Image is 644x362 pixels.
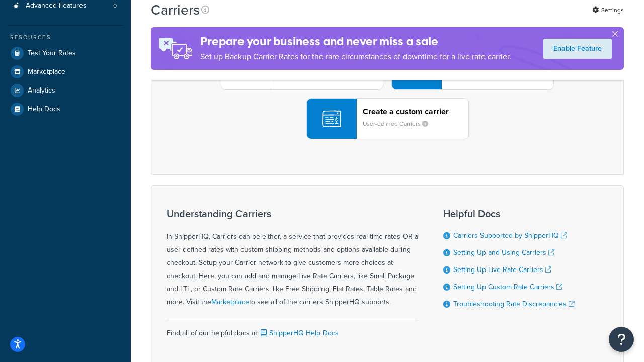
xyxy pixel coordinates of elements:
a: Setting Up Live Rate Carriers [453,264,551,275]
h3: Understanding Carriers [167,208,418,219]
a: Carriers Supported by ShipperHQ [453,230,567,241]
header: Create a custom carrier [363,107,468,116]
a: Analytics [8,81,123,100]
p: Set up Backup Carrier Rates for the rare circumstances of downtime for a live rate carrier. [200,50,511,64]
a: Setting Up and Using Carriers [453,247,554,258]
small: User-defined Carriers [363,119,436,128]
img: ad-rules-rateshop-fe6ec290ccb7230408bd80ed9643f0289d75e0ffd9eb532fc0e269fcd187b520.png [151,27,200,70]
a: Test Your Rates [8,44,123,62]
a: Settings [592,3,624,17]
span: Test Your Rates [28,49,76,58]
h4: Prepare your business and never miss a sale [200,33,511,50]
a: Marketplace [8,63,123,81]
span: Marketplace [28,68,65,76]
span: Help Docs [28,105,60,114]
h3: Helpful Docs [443,208,575,219]
a: ShipperHQ Help Docs [259,328,339,338]
a: Enable Feature [543,39,612,59]
a: Troubleshooting Rate Discrepancies [453,299,575,309]
span: Advanced Features [26,2,87,10]
div: In ShipperHQ, Carriers can be either, a service that provides real-time rates OR a user-defined r... [167,208,418,309]
a: Marketplace [211,297,249,307]
img: icon-carrier-custom-c93b8a24.svg [322,109,341,128]
div: Find all of our helpful docs at: [167,319,418,340]
a: Setting Up Custom Rate Carriers [453,282,562,292]
button: Open Resource Center [609,327,634,352]
button: Create a custom carrierUser-defined Carriers [306,98,469,139]
a: Help Docs [8,100,123,118]
span: 0 [113,2,117,10]
span: Analytics [28,86,55,95]
div: Resources [8,33,123,42]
